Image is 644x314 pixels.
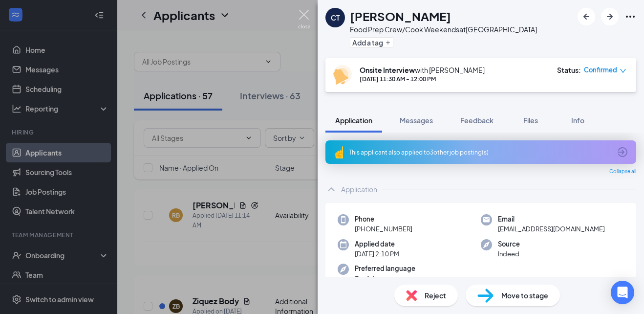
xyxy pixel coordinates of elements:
div: Application [341,184,377,194]
span: Phone [355,214,412,224]
span: Info [571,116,584,125]
svg: Plus [385,40,391,45]
span: down [620,67,626,74]
span: Confirmed [584,65,617,75]
span: Applied date [355,239,399,249]
span: [PHONE_NUMBER] [355,224,412,234]
button: PlusAdd a tag [350,37,393,47]
span: Indeed [498,249,520,259]
h1: [PERSON_NAME] [350,8,451,24]
div: CT [331,13,340,22]
svg: Ellipses [624,11,636,22]
span: [EMAIL_ADDRESS][DOMAIN_NAME] [498,224,605,234]
span: English [355,274,415,284]
div: Food Prep Crew/Cook Weekends at [GEOGRAPHIC_DATA] [350,24,537,34]
span: Files [523,116,538,125]
svg: ArrowCircle [617,146,628,158]
svg: ArrowRight [604,11,616,22]
svg: ArrowLeftNew [580,11,592,22]
button: ArrowLeftNew [578,8,595,25]
div: Open Intercom Messenger [611,281,634,304]
div: This applicant also applied to 3 other job posting(s) [349,148,611,157]
b: Onsite Interview [360,66,415,74]
div: with [PERSON_NAME] [360,65,485,75]
button: ArrowRight [601,8,619,25]
span: Feedback [460,116,494,125]
span: Source [498,239,520,249]
span: Collapse all [609,168,636,176]
span: Application [335,116,372,125]
div: [DATE] 11:30 AM - 12:00 PM [360,75,485,83]
span: Preferred language [355,264,415,273]
svg: ChevronUp [325,183,337,195]
div: Status : [557,65,581,75]
span: Messages [400,116,433,125]
span: Move to stage [501,290,548,301]
span: Reject [425,290,446,301]
span: [DATE] 2:10 PM [355,249,399,259]
span: Email [498,214,605,224]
